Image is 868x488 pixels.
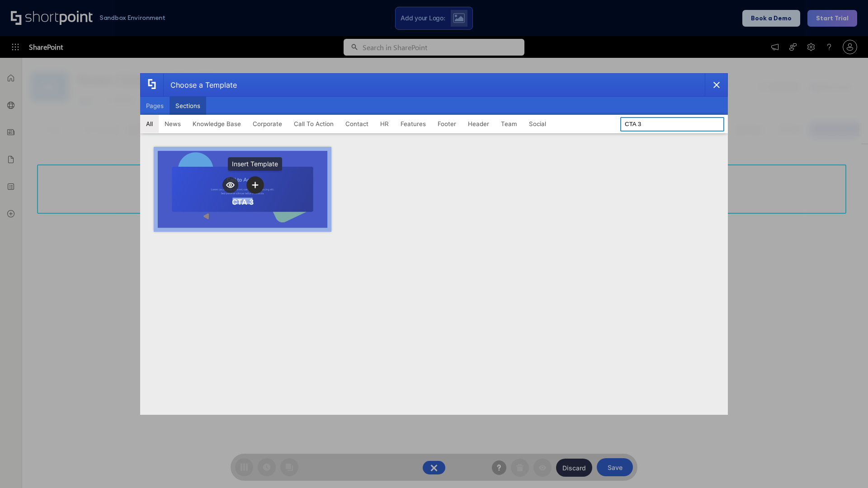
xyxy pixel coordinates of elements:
[187,115,247,133] button: Knowledge Base
[232,197,254,206] div: CTA 3
[170,97,206,115] button: Sections
[374,115,395,133] button: HR
[140,97,170,115] button: Pages
[395,115,432,133] button: Features
[523,115,552,133] button: Social
[432,115,462,133] button: Footer
[620,117,724,131] input: Search
[823,445,868,488] iframe: Chat Widget
[247,115,288,133] button: Corporate
[140,73,728,415] div: template selector
[462,115,495,133] button: Header
[340,115,374,133] button: Contact
[288,115,340,133] button: Call To Action
[495,115,523,133] button: Team
[159,115,187,133] button: News
[163,74,237,96] div: Choose a Template
[140,115,159,133] button: All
